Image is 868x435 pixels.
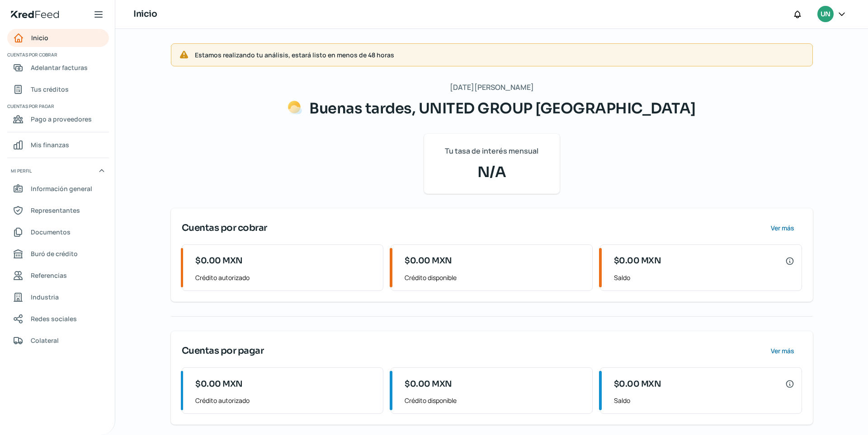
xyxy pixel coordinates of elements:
[195,395,376,406] span: Crédito autorizado
[31,313,77,324] span: Redes sociales
[7,59,109,77] a: Adelantar facturas
[31,270,67,281] span: Referencias
[7,80,109,98] a: Tus créditos
[31,32,48,43] span: Inicio
[182,344,264,358] span: Cuentas por pagar
[7,136,109,154] a: Mis finanzas
[764,342,802,360] button: Ver más
[614,395,794,406] span: Saldo
[614,378,661,390] span: $0.00 MXN
[182,221,267,235] span: Cuentas por cobrar
[31,62,88,73] span: Adelantar facturas
[7,310,109,328] a: Redes sociales
[7,29,109,47] a: Inicio
[771,225,794,231] span: Ver más
[450,81,534,94] span: [DATE][PERSON_NAME]
[445,145,538,158] span: Tu tasa de interés mensual
[31,248,78,259] span: Buró de crédito
[31,205,80,216] span: Representantes
[7,110,109,128] a: Pago a proveedores
[7,180,109,198] a: Información general
[31,139,69,150] span: Mis finanzas
[614,272,794,283] span: Saldo
[764,219,802,237] button: Ver más
[7,332,109,350] a: Colateral
[31,335,59,346] span: Colateral
[7,288,109,306] a: Industria
[771,348,794,354] span: Ver más
[11,167,32,175] span: Mi perfil
[405,395,585,406] span: Crédito disponible
[31,183,92,194] span: Información general
[405,255,452,267] span: $0.00 MXN
[133,8,157,21] h1: Inicio
[31,84,69,95] span: Tus créditos
[31,226,71,238] span: Documentos
[195,378,243,390] span: $0.00 MXN
[7,245,109,263] a: Buró de crédito
[405,272,585,283] span: Crédito disponible
[7,51,108,59] span: Cuentas por cobrar
[195,49,805,61] span: Estamos realizando tu análisis, estará listo en menos de 48 horas
[195,272,376,283] span: Crédito autorizado
[7,267,109,285] a: Referencias
[31,291,59,303] span: Industria
[405,378,452,390] span: $0.00 MXN
[7,201,109,220] a: Representantes
[821,9,830,20] span: UN
[435,161,549,183] span: N/A
[614,255,661,267] span: $0.00 MXN
[31,113,92,125] span: Pago a proveedores
[7,102,108,110] span: Cuentas por pagar
[288,100,302,115] img: Saludos
[309,99,696,117] span: Buenas tardes, UNITED GROUP [GEOGRAPHIC_DATA]
[195,255,243,267] span: $0.00 MXN
[7,223,109,241] a: Documentos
